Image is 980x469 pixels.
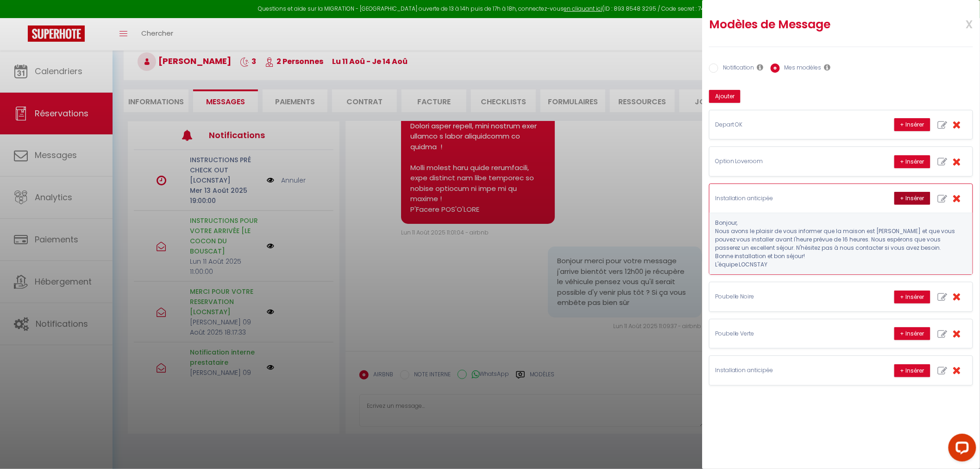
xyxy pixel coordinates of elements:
[894,327,930,340] button: + Insérer
[715,157,854,166] p: Option Loveroom
[709,17,925,32] h2: Modèles de Message
[715,366,854,375] p: Installation anticipée
[780,63,822,74] label: Mes modèles
[894,364,930,377] button: + Insérer
[757,63,764,71] i: Les notifications sont visibles par toi et ton équipe
[715,292,854,301] p: Poubelle Noire
[715,219,967,269] pre: Bonjour, Nous avons le plaisir de vous informer que la maison est [PERSON_NAME] et que vous pouve...
[715,120,854,129] p: Depart OK
[709,90,741,103] button: Ajouter
[894,155,930,168] button: + Insérer
[894,118,930,131] button: + Insérer
[715,194,854,203] p: Installation anticipée
[718,63,754,74] label: Notification
[715,330,854,338] p: Poubelle Verte
[944,13,973,34] span: x
[894,291,930,304] button: + Insérer
[824,63,831,71] i: Les modèles généraux sont visibles par vous et votre équipe
[941,430,980,469] iframe: LiveChat chat widget
[894,192,930,205] button: + Insérer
